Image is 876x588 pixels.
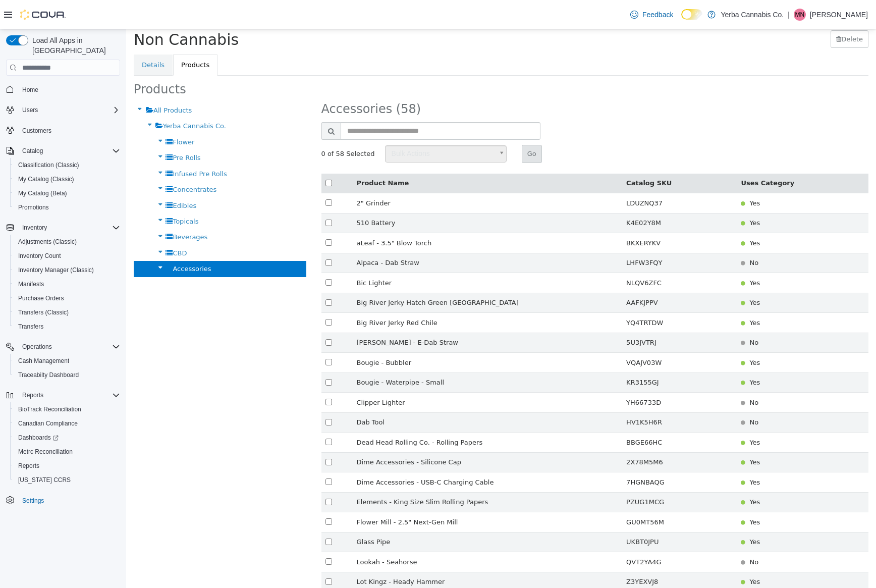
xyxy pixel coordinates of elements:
button: Catalog [2,144,124,158]
td: Glass Pipe [227,503,497,523]
span: Manifests [14,278,120,290]
button: Transfers (Classic) [10,305,124,319]
td: K4E02Y8M [496,184,611,204]
td: Dab Tool [227,383,497,403]
span: Reports [18,462,39,470]
th: Catalog SKU [496,144,611,164]
a: Inventory Count [14,250,65,262]
span: 0 of 58 Selected [195,120,249,130]
td: Dime Accessories - USB-C Charging Cable [227,443,497,463]
td: Big River Jerky Red Chile [227,284,497,304]
td: LHFW3FQY [496,224,611,244]
span: Non Cannabis [8,2,113,19]
span: Inventory Count [14,250,120,262]
button: Promotions [10,200,124,215]
span: Settings [22,497,44,505]
button: My Catalog (Beta) [10,186,124,200]
p: [PERSON_NAME] [810,9,868,21]
a: [US_STATE] CCRS [14,474,75,486]
td: 7HGNBAQG [496,443,611,463]
span: Traceabilty Dashboard [14,369,120,381]
button: Inventory Manager (Classic) [10,263,124,277]
a: Purchase Orders [14,292,68,304]
td: Yes [611,164,742,184]
span: Transfers (Classic) [18,308,69,316]
a: Metrc Reconciliation [14,446,77,458]
p: Yerba Cannabis Co. [721,9,784,21]
span: Customers [22,127,51,135]
span: MN [795,9,805,21]
button: Operations [18,341,56,353]
td: 5U3JVTRJ [496,303,611,324]
td: Yes [611,184,742,204]
span: Infused Pre Rolls [46,141,100,148]
td: HV1K5H6R [496,383,611,403]
td: [PERSON_NAME] - E-Dab Straw [227,303,497,324]
span: Promotions [18,203,49,211]
a: Reports [14,460,43,472]
td: Elements - King Size Slim Rolling Papers [227,463,497,483]
span: Transfers [18,323,43,331]
a: Transfers (Classic) [14,306,73,318]
td: PZUG1MCG [496,463,611,483]
td: Bic Lighter [227,244,497,264]
td: Yes [611,343,742,363]
button: Traceabilty Dashboard [10,368,124,382]
span: Operations [18,341,120,353]
span: My Catalog (Beta) [18,189,67,197]
td: No [611,303,742,324]
span: [US_STATE] CCRS [18,476,71,484]
a: Canadian Compliance [14,417,82,430]
td: GU0MT56M [496,483,611,503]
span: Yerba Cannabis Co. [37,93,100,100]
button: Metrc Reconciliation [10,445,124,459]
span: Reports [18,389,120,401]
span: Edibles [46,173,70,180]
button: Inventory [2,221,124,235]
span: Dashboards [14,432,120,444]
a: Feedback [626,5,677,25]
span: Products [8,53,60,67]
td: UKBT0JPU [496,503,611,523]
span: Inventory Count [18,252,61,260]
button: BioTrack Reconciliation [10,402,124,416]
img: Cova [20,10,66,20]
span: Classification (Classic) [18,161,79,169]
a: Details [8,25,46,46]
button: Operations [2,340,124,354]
span: My Catalog (Beta) [14,187,120,199]
button: [US_STATE] CCRS [10,473,124,487]
span: Manifests [18,280,44,288]
a: Promotions [14,201,53,213]
button: Home [2,82,124,96]
span: My Catalog (Classic) [14,173,120,185]
span: Home [22,86,38,94]
span: Catalog [22,147,43,155]
button: Canadian Compliance [10,416,124,431]
button: Reports [2,388,124,402]
td: Bougie - Waterpipe - Small [227,343,497,363]
th: Uses Category [611,144,742,164]
a: Bulk Actions [259,116,380,133]
span: Promotions [14,201,120,213]
button: Settings [2,493,124,508]
span: Pre Rolls [46,125,74,132]
td: Clipper Lighter [227,363,497,384]
span: BioTrack Reconciliation [18,405,81,413]
a: Home [18,84,42,96]
span: Topicals [46,188,72,196]
span: CBD [46,220,61,228]
span: Customers [18,124,120,137]
span: Settings [18,494,120,507]
span: Accessories (58) [195,73,295,87]
button: Delete [704,1,742,19]
td: AAFKJPPV [496,263,611,284]
td: BBGE66HC [496,403,611,423]
span: Home [18,83,120,95]
th: Product Name [227,144,497,164]
span: Purchase Orders [14,292,120,304]
nav: Complex example [6,78,120,534]
td: Flower Mill - 2.5" Next-Gen Mill [227,483,497,503]
td: Yes [611,423,742,443]
td: Yes [611,324,742,344]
